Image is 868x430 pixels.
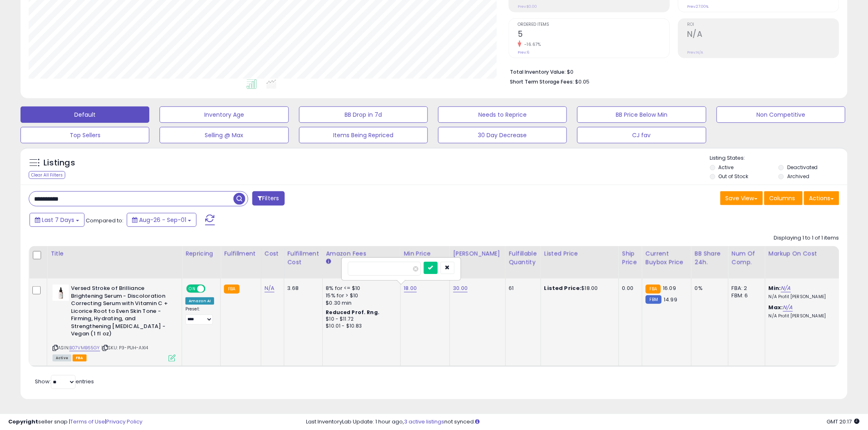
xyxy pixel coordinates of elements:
button: Gif picker [26,268,32,275]
span: Columns [770,194,795,202]
div: $10.01 - $10.83 [326,323,394,330]
label: Active [719,164,734,171]
div: Close [144,3,159,18]
div: 0% [695,285,722,292]
small: FBA [646,285,661,294]
label: Archived [787,173,809,180]
div: You're correct, if the listed price was manually changed to $30 in Seller Central, Seller Snap wo... [13,92,128,132]
div: Current Buybox Price [646,249,688,267]
label: Deactivated [787,164,818,171]
b: Short Term Storage Fees: [510,78,574,85]
div: Amazon Fees [326,249,397,258]
img: 31d+ZxqUP5L._SL40_.jpg [53,285,69,301]
span: Ordered Items [518,23,669,27]
div: Hi [PERSON_NAME],You're correct, if the listed price was manually changed to $30 in Seller Centra... [7,75,135,286]
a: 30.00 [453,284,468,292]
small: FBA [224,285,239,294]
li: $0 [510,66,833,76]
th: The percentage added to the cost of goods (COGS) that forms the calculator for Min & Max prices. [765,246,843,278]
div: Ship Price [622,249,639,267]
a: Privacy Policy [106,418,142,425]
div: Amazon AI [185,297,214,305]
span: ROI [687,23,839,27]
div: Markup on Cost [769,249,840,258]
div: Preset: [185,306,214,325]
div: Cost [265,249,281,258]
div: Clear All Filters [29,171,65,179]
textarea: Message… [7,251,157,265]
small: Prev: N/A [687,50,703,55]
div: FBA: 2 [732,285,759,292]
b: Total Inventory Value: [510,68,566,75]
div: Hi [PERSON_NAME], [13,80,128,88]
button: Aug-26 - Sep-01 [127,213,196,227]
button: Top Sellers [21,127,149,143]
small: Amazon Fees. [326,258,331,265]
div: Listed Price [544,249,615,258]
p: N/A Profit [PERSON_NAME] [769,313,837,319]
b: Versed Stroke of Brilliance Brightening Serum - Discoloration Correcting Serum with Vitamin C + L... [71,285,171,340]
button: Home [128,3,144,19]
b: Min: [769,284,781,292]
button: Filters [252,191,284,206]
div: Fulfillable Quantity [509,249,537,267]
button: go back [5,3,21,19]
div: Britney says… [7,57,158,75]
small: Prev: 27.00% [687,4,708,9]
a: Terms of Use [70,418,105,425]
a: N/A [265,284,274,292]
p: N/A Profit [PERSON_NAME] [769,294,837,300]
span: All listings currently available for purchase on Amazon [53,355,71,362]
button: BB Drop in 7d [299,106,428,123]
span: OFF [204,285,217,292]
span: Compared to: [86,217,123,224]
div: Britney says… [7,75,158,293]
img: Profile image for Britney [23,5,37,18]
div: Num of Comp. [732,249,762,267]
div: Title [50,249,178,258]
div: $18.00 [544,285,612,292]
a: B07VMB65GY [69,344,100,351]
h1: [PERSON_NAME] [40,4,93,10]
button: Selling @ Max [160,127,288,143]
div: The problem is that at the time of these orders, Amazon's inventory report said this item was out... [13,136,128,201]
div: Fulfillment Cost [288,249,319,267]
a: N/A [781,284,791,292]
button: Send a message… [141,265,154,278]
div: Last InventoryLab Update: 1 hour ago, not synced. [306,418,860,426]
small: FBM [646,295,662,304]
button: Save View [720,191,763,205]
div: Displaying 1 to 1 of 1 items [774,234,839,242]
div: joined the conversation [35,58,140,66]
span: Show: entries [35,378,94,385]
div: seller snap | | [8,418,142,426]
div: ASIN: [53,285,176,361]
button: Items Being Repriced [299,127,428,143]
div: [PERSON_NAME] [453,249,502,258]
div: FBM: 6 [732,292,759,299]
b: [PERSON_NAME] [35,59,81,65]
div: Repricing [185,249,217,258]
span: Investigation [68,33,107,40]
button: Non Competitive [717,106,845,123]
button: Last 7 Days [30,213,85,227]
span: Last 7 Days [42,216,74,224]
button: Actions [804,191,839,205]
div: 0.00 [622,285,636,292]
div: Fulfillment [224,249,257,258]
div: 8% for <= $10 [326,285,394,292]
h5: Listings [43,157,75,169]
label: Out of Stock [719,173,749,180]
span: FBA [73,355,87,362]
b: Listed Price: [544,284,582,292]
span: Aug-26 - Sep-01 [139,216,186,224]
div: $10 - $11.72 [326,316,394,323]
div: Min Price [404,249,446,258]
button: Start recording [52,268,59,275]
div: $0.30 min [326,299,394,307]
button: Inventory Age [160,106,288,123]
button: Upload attachment [39,268,46,275]
b: Max: [769,303,783,311]
a: 18.00 [404,284,417,292]
button: Emoji picker [13,268,19,275]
